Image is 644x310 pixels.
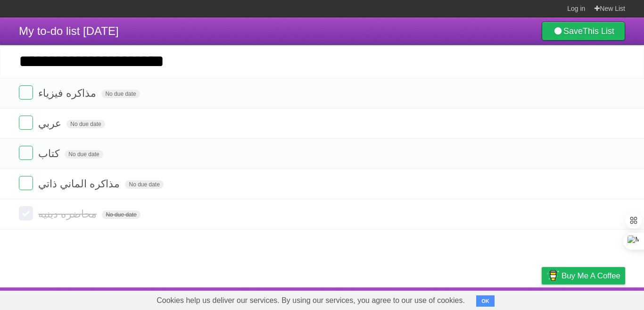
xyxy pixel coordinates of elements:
b: This List [583,26,614,36]
label: Done [19,206,33,220]
a: Privacy [529,290,554,308]
span: No due date [65,150,103,159]
span: Buy me a coffee [561,268,620,284]
label: Done [19,116,33,130]
span: Cookies help us deliver our services. By using our services, you agree to our use of cookies. [147,291,474,310]
a: About [416,290,436,308]
span: No due date [101,90,140,98]
span: مذاكره الماني ذاتي [38,178,122,190]
a: Developers [447,290,486,308]
a: SaveThis List [542,22,625,41]
a: Terms [497,290,518,308]
a: Suggest a feature [566,290,625,308]
span: محاضره دينيه [38,208,99,220]
span: My to-do list [DATE] [19,25,119,37]
label: Done [19,176,33,190]
img: Buy me a coffee [546,268,559,284]
label: Done [19,85,33,100]
span: كتاب [38,148,62,159]
a: Buy me a coffee [542,267,625,285]
span: مذاكره فيزياء [38,87,99,99]
span: No due date [66,120,105,128]
span: No due date [102,210,140,219]
span: عربي [38,117,64,129]
label: Done [19,146,33,160]
span: No due date [125,180,163,189]
button: OK [476,295,495,307]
